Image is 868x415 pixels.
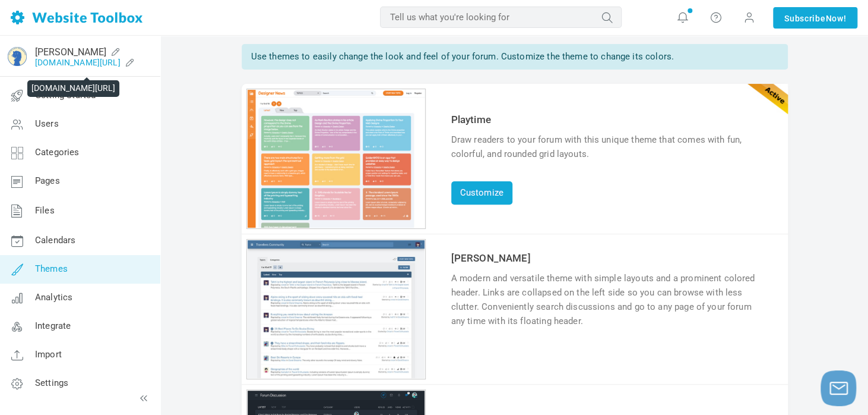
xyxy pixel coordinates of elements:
[27,80,119,97] div: [DOMAIN_NAME][URL]
[35,292,72,303] span: Analytics
[451,181,512,205] a: Customize
[35,90,96,100] span: Getting Started
[825,12,846,25] span: Now!
[248,370,425,381] a: Preview theme
[35,58,121,67] a: [DOMAIN_NAME][URL]
[448,109,770,130] td: Playtime
[35,46,106,58] a: [PERSON_NAME]
[821,370,856,406] button: Launch chat
[248,219,425,230] a: Customize theme
[451,252,531,264] a: [PERSON_NAME]
[35,118,59,129] span: Users
[35,205,55,216] span: Files
[248,240,425,378] img: angela_thumb.jpg
[380,7,622,28] input: Tell us what you're looking for
[35,147,80,158] span: Categories
[35,263,68,274] span: Themes
[35,349,62,360] span: Import
[35,320,71,331] span: Integrate
[248,90,425,228] img: playtime_thumb.jpg
[242,44,788,70] div: Use themes to easily change the look and feel of your forum. Customize the theme to change its co...
[451,271,767,328] div: A modern and versatile theme with simple layouts and a prominent colored header. Links are collap...
[35,378,68,388] span: Settings
[8,47,27,66] img: Inlay%20Text.png
[35,235,75,246] span: Calendars
[773,7,857,29] a: SubscribeNow!
[451,133,767,161] div: Draw readers to your forum with this unique theme that comes with fun, colorful, and rounded grid...
[35,175,60,186] span: Pages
